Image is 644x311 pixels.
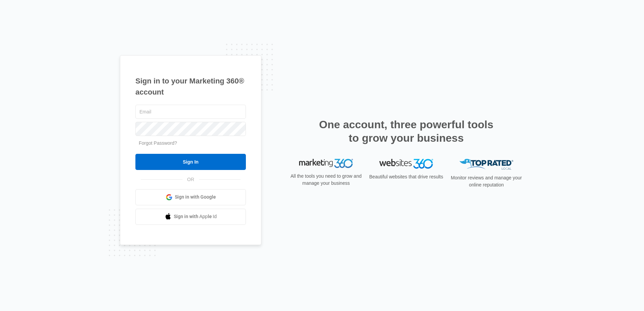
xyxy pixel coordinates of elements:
[135,105,246,119] input: Email
[459,159,513,170] img: Top Rated Local
[135,189,246,205] a: Sign in with Google
[139,140,177,146] a: Forgot Password?
[288,173,364,187] p: All the tools you need to grow and manage your business
[299,159,353,168] img: Marketing 360
[135,154,246,170] input: Sign In
[368,173,444,180] p: Beautiful websites that drive results
[183,176,199,183] span: OR
[449,174,524,188] p: Monitor reviews and manage your online reputation
[379,159,433,169] img: Websites 360
[175,194,216,201] span: Sign in with Google
[174,213,217,220] span: Sign in with Apple Id
[317,118,495,145] h2: One account, three powerful tools to grow your business
[135,209,246,225] a: Sign in with Apple Id
[135,75,246,98] h1: Sign in to your Marketing 360® account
